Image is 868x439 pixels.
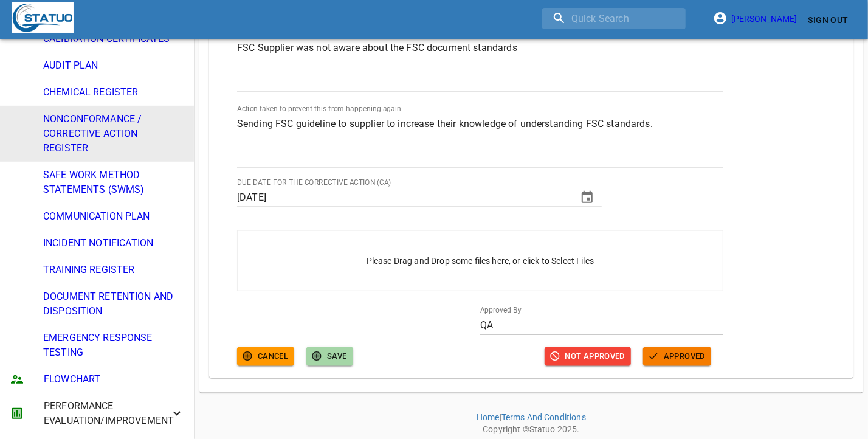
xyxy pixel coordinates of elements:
[43,32,184,46] span: CALIBRATION CERTIFICATES
[551,350,625,364] span: NOT APPROVED
[477,412,500,422] a: Home
[43,58,184,73] span: AUDIT PLAN
[649,350,705,364] span: APPROVED
[237,42,723,88] textarea: FSC Supplier was not aware about the FSC document standards
[717,14,804,24] a: [PERSON_NAME]
[43,209,184,224] span: COMMUNICATION PLAN
[43,331,184,360] span: EMERGENCY RESPONSE TESTING
[43,289,184,319] span: DOCUMENT RETENTION AND DISPOSITION
[237,118,723,164] textarea: Sending FSC guideline to supplier to increase their knowledge of understanding FSC standards.
[312,350,347,364] span: SAVE
[43,85,184,100] span: CHEMICAL REGISTER
[43,112,184,156] span: NONCONFORMANCE / CORRECTIVE ACTION REGISTER
[643,347,711,366] button: APPROVED
[12,2,74,33] img: Statuo
[804,9,853,32] button: Sign Out
[501,412,586,422] a: Terms And Conditions
[243,350,288,364] span: CANCEL
[542,8,686,29] input: search
[237,347,294,366] button: CANCEL
[529,424,556,434] a: Statuo
[306,347,353,366] button: SAVE
[43,263,184,277] span: TRAINING REGISTER
[357,247,603,275] label: Please Drag and Drop some files here, or click to Select Files
[545,347,631,366] button: NOT APPROVED
[43,236,184,251] span: INCIDENT NOTIFICATION
[480,307,522,314] label: Approved By
[44,372,184,387] span: FLOWCHART
[44,399,170,428] span: PERFORMANCE EVALUATION/IMPROVEMENT
[199,393,863,435] p: | Copyright © 2025 .
[43,168,184,197] span: SAFE WORK METHOD STATEMENTS (SWMS)
[808,13,849,28] span: Sign Out
[237,106,401,113] label: Action taken to prevent this from happening again
[573,183,602,212] button: change date
[237,179,391,187] label: DUE DATE FOR THE CORRECTIVE ACTION (CA)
